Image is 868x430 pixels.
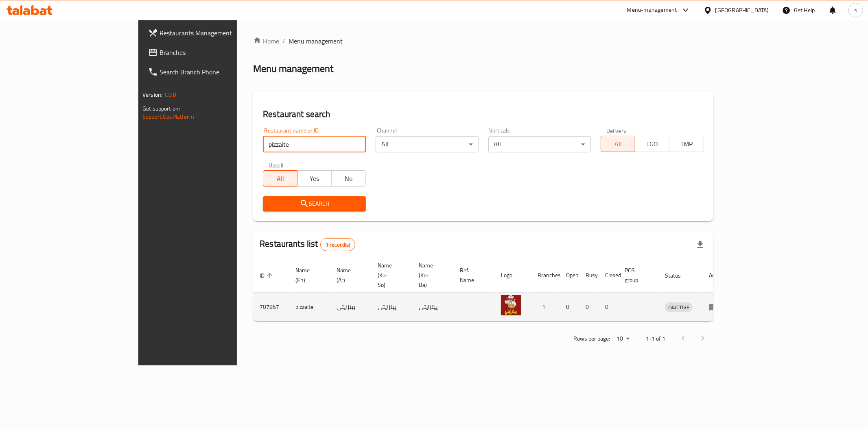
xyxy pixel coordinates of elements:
[297,170,332,187] button: Yes
[253,258,730,321] table: enhanced table
[702,258,730,293] th: Action
[295,265,320,285] span: Name (En)
[253,62,333,75] h2: Menu management
[260,238,355,251] h2: Restaurants list
[531,258,560,293] th: Branches
[289,36,343,46] span: Menu management
[665,271,691,280] span: Status
[638,138,666,150] span: TGO
[627,5,677,15] div: Menu-management
[142,62,283,82] a: Search Branch Phone
[160,48,277,57] span: Branches
[601,136,635,152] button: All
[263,136,366,152] input: Search for restaurant name or ID..
[709,302,724,312] div: Menu
[599,293,618,321] td: 0
[371,293,412,321] td: پیتزایتی
[604,138,632,150] span: All
[164,89,176,100] span: 1.0.0
[378,261,402,290] span: Name (Ku-So)
[301,173,328,185] span: Yes
[260,271,275,280] span: ID
[579,293,599,321] td: 0
[321,241,355,249] span: 1 record(s)
[335,173,363,185] span: No
[419,261,444,290] span: Name (Ku-Ba)
[330,293,371,321] td: بيتزايتي
[269,199,359,209] span: Search
[625,265,649,285] span: POS group
[501,295,521,315] img: pizzaite
[142,111,194,122] a: Support.OpsPlatform
[142,23,283,43] a: Restaurants Management
[646,334,665,344] p: 1-1 of 1
[142,43,283,62] a: Branches
[337,265,361,285] span: Name (Ar)
[613,333,633,345] div: Rows per page:
[488,136,591,152] div: All
[160,67,277,77] span: Search Branch Phone
[665,303,693,312] span: INACTIVE
[599,258,618,293] th: Closed
[160,28,277,38] span: Restaurants Management
[253,36,713,46] nav: breadcrumb
[282,36,285,46] li: /
[142,89,162,100] span: Version:
[142,103,180,114] span: Get support on:
[579,258,599,293] th: Busy
[494,258,531,293] th: Logo
[460,265,485,285] span: Ref. Name
[263,108,704,120] h2: Restaurant search
[263,196,366,211] button: Search
[269,162,284,168] label: Upsell
[263,170,297,187] button: All
[331,170,366,187] button: No
[673,138,700,150] span: TMP
[531,293,560,321] td: 1
[606,128,627,133] label: Delivery
[669,136,704,152] button: TMP
[854,6,857,15] span: s
[289,293,330,321] td: pizzaite
[715,6,769,15] div: [GEOGRAPHIC_DATA]
[573,334,610,344] p: Rows per page:
[267,173,294,185] span: All
[560,293,579,321] td: 0
[412,293,453,321] td: پیتزایتی
[635,136,669,152] button: TGO
[691,235,710,254] div: Export file
[320,238,356,251] div: Total records count
[376,136,479,152] div: All
[560,258,579,293] th: Open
